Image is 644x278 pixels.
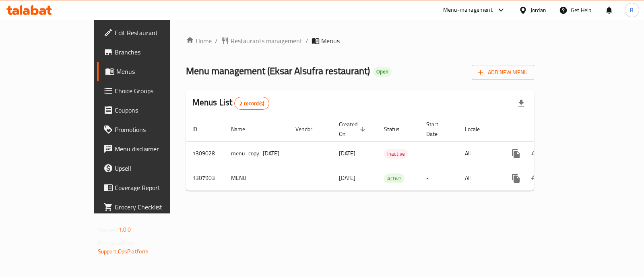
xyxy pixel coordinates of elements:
[512,94,531,113] div: Export file
[384,149,408,159] span: Inactive
[115,163,195,173] span: Upsell
[225,141,289,166] td: menu_copy_[DATE]
[115,144,195,154] span: Menu disclaimer
[115,47,195,57] span: Branches
[97,197,201,217] a: Grocery Checklist
[115,202,195,212] span: Grocery Checklist
[420,141,458,166] td: -
[115,28,195,38] span: Edit Restaurant
[321,36,340,46] span: Menus
[97,81,201,100] a: Choice Groups
[115,86,195,96] span: Choice Groups
[506,144,526,163] button: more
[192,96,269,110] h2: Menus List
[97,62,201,81] a: Menus
[472,65,534,80] button: Add New Menu
[384,174,405,183] span: Active
[465,124,490,134] span: Locale
[192,124,208,134] span: ID
[186,166,225,190] td: 1307903
[225,166,289,190] td: MENU
[231,124,256,134] span: Name
[305,36,308,46] li: /
[97,178,201,197] a: Coverage Report
[458,166,500,190] td: All
[339,119,368,139] span: Created On
[443,5,493,15] div: Menu-management
[526,144,545,163] button: Change Status
[116,67,195,76] span: Menus
[186,117,590,191] table: enhanced table
[98,246,149,257] a: Support.OpsPlatform
[186,141,225,166] td: 1309028
[235,100,269,107] span: 2 record(s)
[97,139,201,159] a: Menu disclaimer
[98,238,135,249] span: Get support on:
[384,124,410,134] span: Status
[97,100,201,120] a: Coupons
[98,224,118,235] span: Version:
[186,36,535,46] nav: breadcrumb
[234,97,269,110] div: Total records count
[339,173,355,183] span: [DATE]
[186,62,370,80] span: Menu management ( Eksar Alsufra restaurant )
[115,183,195,192] span: Coverage Report
[97,159,201,178] a: Upsell
[420,166,458,190] td: -
[426,119,449,139] span: Start Date
[506,169,526,188] button: more
[97,120,201,139] a: Promotions
[526,169,545,188] button: Change Status
[500,117,590,142] th: Actions
[630,6,634,15] span: B
[97,23,201,42] a: Edit Restaurant
[215,36,218,46] li: /
[458,141,500,166] td: All
[339,148,355,159] span: [DATE]
[119,224,131,235] span: 1.0.0
[221,36,302,46] a: Restaurants management
[97,42,201,62] a: Branches
[530,6,546,15] div: Jordan
[295,124,323,134] span: Vendor
[115,105,195,115] span: Coupons
[231,36,302,46] span: Restaurants management
[373,68,392,75] span: Open
[373,67,392,77] div: Open
[478,67,528,77] span: Add New Menu
[115,125,195,134] span: Promotions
